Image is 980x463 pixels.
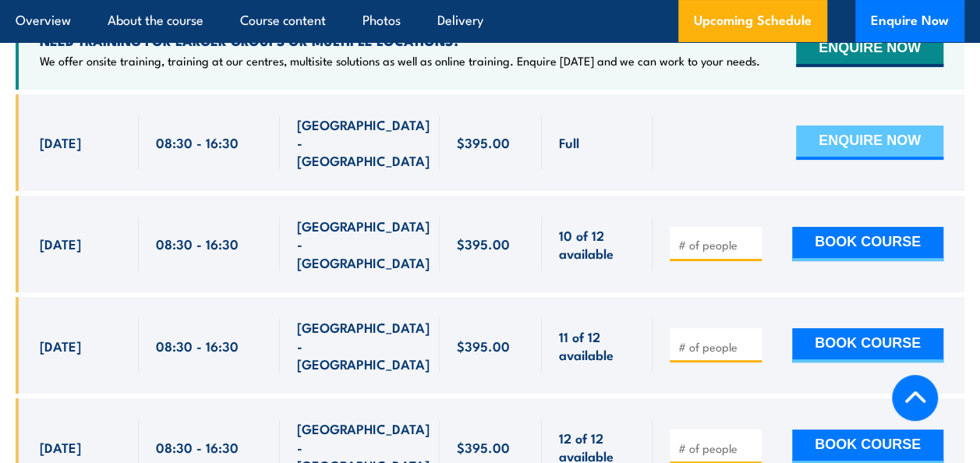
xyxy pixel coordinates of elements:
p: We offer onsite training, training at our centres, multisite solutions as well as online training... [40,53,760,69]
span: [DATE] [40,337,81,355]
span: 08:30 - 16:30 [156,235,239,253]
span: [DATE] [40,438,81,456]
h4: NEED TRAINING FOR LARGER GROUPS OR MULTIPLE LOCATIONS? [40,32,760,49]
span: [DATE] [40,133,81,151]
button: ENQUIRE NOW [796,33,943,67]
span: [GEOGRAPHIC_DATA] - [GEOGRAPHIC_DATA] [297,318,430,373]
span: 08:30 - 16:30 [156,337,239,355]
span: $395.00 [457,133,510,151]
span: 10 of 12 available [559,226,635,263]
input: # of people [678,237,756,253]
span: [GEOGRAPHIC_DATA] - [GEOGRAPHIC_DATA] [297,115,430,170]
button: BOOK COURSE [792,227,943,261]
span: $395.00 [457,235,510,253]
button: ENQUIRE NOW [796,125,943,160]
span: [GEOGRAPHIC_DATA] - [GEOGRAPHIC_DATA] [297,217,430,271]
input: # of people [678,339,756,355]
span: [DATE] [40,235,81,253]
span: 08:30 - 16:30 [156,438,239,456]
span: 11 of 12 available [559,327,635,364]
span: Full [559,133,579,151]
span: 08:30 - 16:30 [156,133,239,151]
input: # of people [678,440,756,456]
span: $395.00 [457,438,510,456]
button: BOOK COURSE [792,328,943,362]
span: $395.00 [457,337,510,355]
